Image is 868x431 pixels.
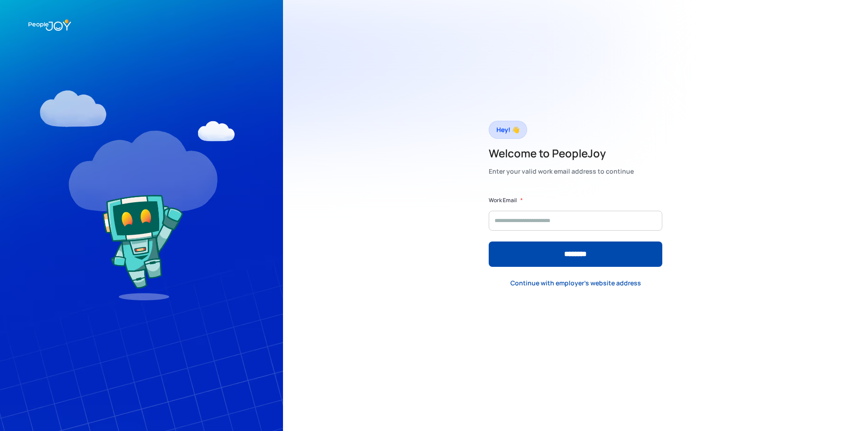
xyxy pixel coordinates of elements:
[489,196,662,267] form: Form
[510,279,641,288] div: Continue with employer's website address
[489,196,517,205] label: Work Email
[489,165,634,178] div: Enter your valid work email address to continue
[496,123,519,136] div: Hey! 👋
[489,146,634,161] h2: Welcome to PeopleJoy
[503,274,648,292] a: Continue with employer's website address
